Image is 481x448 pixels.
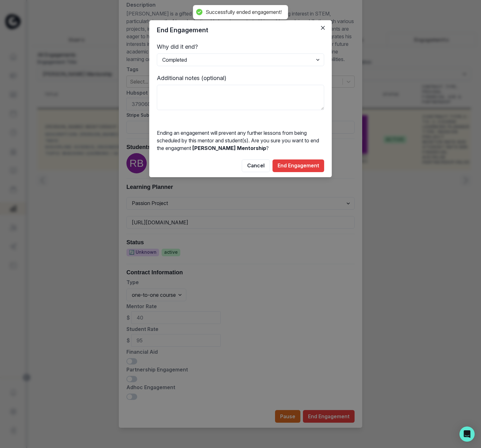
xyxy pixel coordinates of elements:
[266,145,269,151] span: ?
[242,159,270,172] button: Cancel
[157,42,324,51] p: Why did it end?
[206,9,282,16] div: Successfully ended engagement!
[149,20,332,40] header: End Engagement
[157,74,324,82] p: Additional notes (optional)
[318,23,328,33] button: Close
[459,426,475,442] div: Open Intercom Messenger
[157,130,319,151] span: Ending an engagement will prevent any further lessons from being scheduled by this mentor and stu...
[273,159,324,172] button: End Engagement
[192,145,266,151] span: [PERSON_NAME] Mentorship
